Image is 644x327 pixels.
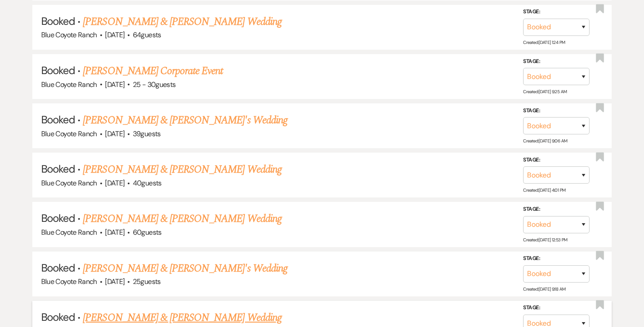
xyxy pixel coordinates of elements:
label: Stage: [523,254,590,264]
span: Booked [41,310,75,324]
span: 64 guests [133,30,161,39]
a: [PERSON_NAME] Corporate Event [83,63,223,79]
a: [PERSON_NAME] & [PERSON_NAME] Wedding [83,14,281,30]
span: Created: [DATE] 4:01 PM [523,187,565,193]
span: [DATE] [105,228,124,237]
label: Stage: [523,155,590,165]
span: Booked [41,211,75,225]
span: Booked [41,162,75,176]
label: Stage: [523,303,590,313]
span: Created: [DATE] 9:06 AM [523,138,567,144]
span: Blue Coyote Ranch [41,178,97,188]
span: [DATE] [105,80,124,89]
span: [DATE] [105,30,124,39]
span: Booked [41,63,75,77]
span: Blue Coyote Ranch [41,80,97,89]
span: Blue Coyote Ranch [41,129,97,138]
span: Created: [DATE] 9:25 AM [523,89,566,95]
span: 25 - 30 guests [133,80,176,89]
span: 25 guests [133,277,161,286]
span: Booked [41,261,75,275]
span: Created: [DATE] 12:53 PM [523,237,567,243]
a: [PERSON_NAME] & [PERSON_NAME] Wedding [83,162,281,177]
label: Stage: [523,205,590,214]
span: Blue Coyote Ranch [41,277,97,286]
span: Blue Coyote Ranch [41,30,97,39]
span: Blue Coyote Ranch [41,228,97,237]
span: [DATE] [105,178,124,188]
span: 39 guests [133,129,161,138]
span: [DATE] [105,129,124,138]
span: [DATE] [105,277,124,286]
label: Stage: [523,7,590,17]
a: [PERSON_NAME] & [PERSON_NAME]'s Wedding [83,112,287,128]
label: Stage: [523,106,590,116]
a: [PERSON_NAME] & [PERSON_NAME] Wedding [83,310,281,326]
span: 40 guests [133,178,162,188]
a: [PERSON_NAME] & [PERSON_NAME]'s Wedding [83,260,287,276]
a: [PERSON_NAME] & [PERSON_NAME] Wedding [83,211,281,227]
span: Booked [41,113,75,126]
span: 60 guests [133,228,162,237]
label: Stage: [523,56,590,66]
span: Created: [DATE] 9:18 AM [523,286,565,292]
span: Created: [DATE] 1:24 PM [523,39,565,45]
span: Booked [41,14,75,28]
